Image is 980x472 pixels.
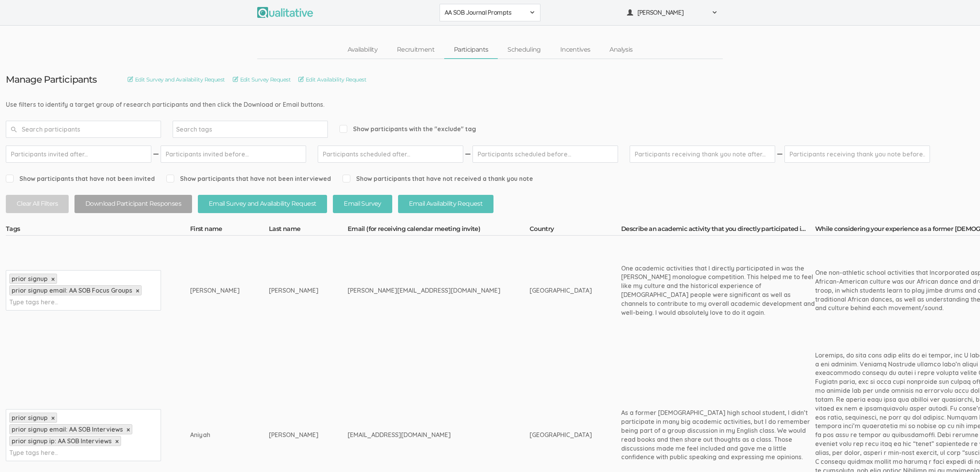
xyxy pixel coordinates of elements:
[348,286,500,295] div: [PERSON_NAME][EMAIL_ADDRESS][DOMAIN_NAME]
[621,408,815,462] div: As a former [DEMOGRAPHIC_DATA] high school student, I didn’t participate in many big academic act...
[348,430,500,439] div: [EMAIL_ADDRESS][DOMAIN_NAME]
[498,42,551,58] a: Scheduling
[269,286,319,295] div: [PERSON_NAME]
[622,4,723,21] button: [PERSON_NAME]
[621,264,815,317] div: One academic activities that I directly participated in was the [PERSON_NAME] monologue competiti...
[551,42,600,58] a: Incentives
[51,276,55,283] a: ×
[530,430,592,439] div: [GEOGRAPHIC_DATA]
[444,42,498,58] a: Participants
[6,75,97,85] h3: Manage Participants
[12,414,48,422] span: prior signup
[269,430,319,439] div: [PERSON_NAME]
[600,42,642,58] a: Analysis
[343,174,533,183] span: Show participants that have not received a thank you note
[136,288,139,294] a: ×
[12,437,112,445] span: prior signup ip: AA SOB Interviews
[176,124,225,134] input: Search tags
[6,146,151,163] input: Participants invited after...
[74,195,192,213] button: Download Participant Responses
[298,75,366,84] a: Edit Availability Request
[9,448,58,458] input: Type tags here...
[387,42,444,58] a: Recruitment
[115,438,119,445] a: ×
[621,225,815,236] th: Describe an academic activity that you directly participated in as a former [DEMOGRAPHIC_DATA] hi...
[784,146,930,163] input: Participants receiving thank you note before...
[12,425,123,433] span: prior signup email: AA SOB Interviews
[9,297,58,307] input: Type tags here...
[637,8,707,17] span: [PERSON_NAME]
[152,146,160,163] img: dash.svg
[630,146,775,163] input: Participants receiving thank you note after...
[941,435,980,472] iframe: Chat Widget
[190,286,240,295] div: [PERSON_NAME]
[6,195,69,213] button: Clear All Filters
[12,286,132,294] span: prior signup email: AA SOB Focus Groups
[445,8,525,17] span: AA SOB Journal Prompts
[776,146,784,163] img: dash.svg
[333,195,392,213] button: Email Survey
[190,430,240,439] div: Aniyah
[464,146,472,163] img: dash.svg
[161,146,306,163] input: Participants invited before...
[126,427,130,433] a: ×
[166,174,331,183] span: Show participants that have not been interviewed
[440,4,540,21] button: AA SOB Journal Prompts
[257,7,313,18] img: Qualitative
[269,225,348,236] th: Last name
[51,415,55,422] a: ×
[318,146,463,163] input: Participants scheduled after...
[6,121,161,138] input: Search participants
[339,125,476,134] span: Show participants with the "exclude" tag
[6,225,190,236] th: Tags
[128,75,225,84] a: Edit Survey and Availability Request
[473,146,618,163] input: Participants scheduled before...
[338,42,387,58] a: Availability
[530,286,592,295] div: [GEOGRAPHIC_DATA]
[198,195,327,213] button: Email Survey and Availability Request
[190,225,269,236] th: First name
[348,225,530,236] th: Email (for receiving calendar meeting invite)
[233,75,291,84] a: Edit Survey Request
[6,174,155,183] span: Show participants that have not been invited
[12,275,48,283] span: prior signup
[530,225,621,236] th: Country
[398,195,493,213] button: Email Availability Request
